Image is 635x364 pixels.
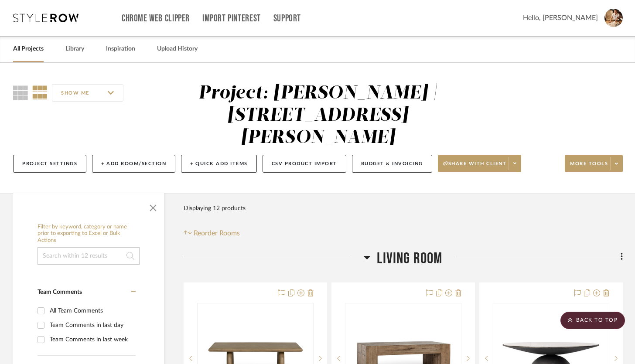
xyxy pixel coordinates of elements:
[352,155,432,173] button: Budget & Invoicing
[38,247,140,265] input: Search within 12 results
[273,15,301,22] a: Support
[523,13,598,23] span: Hello, [PERSON_NAME]
[438,155,522,172] button: Share with client
[377,249,442,268] span: Living Room
[202,15,261,22] a: Import Pinterest
[144,197,162,215] button: Close
[38,289,82,295] span: Team Comments
[157,43,198,55] a: Upload History
[50,304,133,318] div: All Team Comments
[198,84,438,147] div: Project: [PERSON_NAME] | [STREET_ADDRESS][PERSON_NAME]
[443,160,507,173] span: Share with client
[184,228,240,238] button: Reorder Rooms
[122,15,190,22] a: Chrome Web Clipper
[560,312,625,329] scroll-to-top-button: BACK TO TOP
[65,43,84,55] a: Library
[263,155,346,173] button: CSV Product Import
[92,155,175,173] button: + Add Room/Section
[106,43,135,55] a: Inspiration
[565,155,623,172] button: More tools
[38,224,140,244] h6: Filter by keyword, category or name prior to exporting to Excel or Bulk Actions
[184,200,246,217] div: Displaying 12 products
[50,318,133,332] div: Team Comments in last day
[13,155,86,173] button: Project Settings
[13,43,44,55] a: All Projects
[181,155,257,173] button: + Quick Add Items
[604,9,623,27] img: avatar
[570,160,608,173] span: More tools
[50,333,133,347] div: Team Comments in last week
[194,228,240,238] span: Reorder Rooms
